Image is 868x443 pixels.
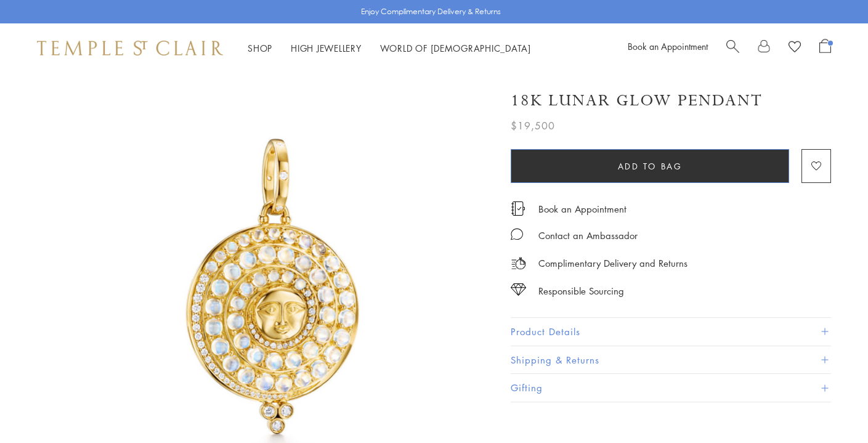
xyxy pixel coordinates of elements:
a: High JewelleryHigh Jewellery [291,42,362,54]
img: icon_appointment.svg [511,201,525,216]
span: $19,500 [511,118,555,134]
a: Book an Appointment [628,40,708,52]
a: World of [DEMOGRAPHIC_DATA]World of [DEMOGRAPHIC_DATA] [380,42,531,54]
span: Add to bag [618,160,683,173]
a: Open Shopping Bag [819,39,831,57]
h1: 18K Lunar Glow Pendant [511,90,763,112]
button: Shipping & Returns [511,346,831,374]
img: Temple St. Clair [37,41,223,55]
p: Enjoy Complimentary Delivery & Returns [361,6,501,18]
a: ShopShop [248,42,272,54]
button: Product Details [511,318,831,346]
div: Contact an Ambassador [538,228,638,243]
img: icon_sourcing.svg [511,283,526,296]
img: icon_delivery.svg [511,256,526,271]
div: Responsible Sourcing [538,283,624,299]
p: Complimentary Delivery and Returns [538,256,688,271]
button: Gifting [511,374,831,402]
nav: Main navigation [248,41,531,56]
a: Search [726,39,739,57]
button: Add to bag [511,149,789,183]
a: Book an Appointment [538,202,627,216]
a: View Wishlist [789,39,801,57]
img: MessageIcon-01_2.svg [511,228,523,240]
